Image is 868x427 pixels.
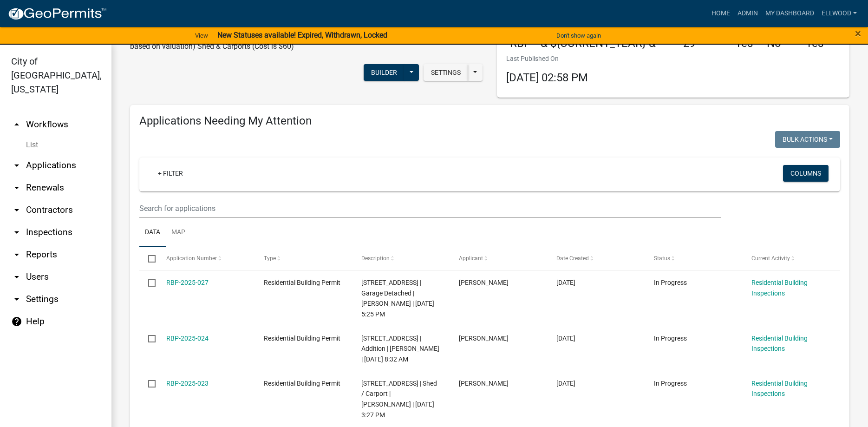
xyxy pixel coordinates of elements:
[459,279,509,286] span: Tyler Zollner
[139,247,157,269] datatable-header-cell: Select
[166,380,209,387] a: RBP-2025-023
[751,380,808,398] a: Residential Building Inspections
[556,255,589,262] span: Date Created
[734,5,762,22] a: Admin
[556,335,575,342] span: 08/04/2025
[11,160,22,171] i: arrow_drop_down
[11,294,22,305] i: arrow_drop_down
[166,218,191,248] a: Map
[191,28,212,43] a: View
[264,335,340,342] span: Residential Building Permit
[139,199,721,218] input: Search for applications
[264,279,340,286] span: Residential Building Permit
[424,64,468,81] button: Settings
[166,255,217,262] span: Application Number
[139,114,840,128] h4: Applications Needing My Attention
[818,5,861,22] a: Ellwood
[556,279,575,286] span: 08/06/2025
[654,279,687,286] span: In Progress
[157,247,255,269] datatable-header-cell: Application Number
[264,255,276,262] span: Type
[556,380,575,387] span: 07/31/2025
[855,28,861,39] button: Close
[361,335,439,363] span: 918 17TH ST S | Addition | LINDSAY M SCHWEISS | 08/05/2025 8:32 AM
[11,119,22,130] i: arrow_drop_up
[553,28,605,43] button: Don't show again
[364,64,405,81] button: Builder
[762,5,818,22] a: My Dashboard
[459,380,509,387] span: Bethany
[11,182,22,193] i: arrow_drop_down
[751,335,808,353] a: Residential Building Inspections
[139,218,166,248] a: Data
[264,380,340,387] span: Residential Building Permit
[654,335,687,342] span: In Progress
[743,247,840,269] datatable-header-cell: Current Activity
[654,255,670,262] span: Status
[255,247,352,269] datatable-header-cell: Type
[150,165,190,182] a: + Filter
[645,247,743,269] datatable-header-cell: Status
[506,71,588,84] span: [DATE] 02:58 PM
[166,335,209,342] a: RBP-2025-024
[654,380,687,387] span: In Progress
[361,279,434,318] span: 413 HIGHLAND AVE S | Garage Detached | TYLER R ZOLLNER | 08/11/2025 5:25 PM
[548,247,645,269] datatable-header-cell: Date Created
[11,204,22,216] i: arrow_drop_down
[459,255,483,262] span: Applicant
[352,247,450,269] datatable-header-cell: Description
[775,131,840,148] button: Bulk Actions
[783,165,829,182] button: Columns
[708,5,734,22] a: Home
[459,335,509,342] span: Trent Schuffenhauer
[751,279,808,297] a: Residential Building Inspections
[361,380,437,419] span: 227 VALLEY ST S | Shed / Carport | GARY A HAVEMEIER | 07/31/2025 3:27 PM
[361,255,390,262] span: Description
[11,316,22,327] i: help
[751,255,790,262] span: Current Activity
[11,227,22,238] i: arrow_drop_down
[166,279,209,286] a: RBP-2025-027
[11,249,22,260] i: arrow_drop_down
[11,271,22,282] i: arrow_drop_down
[217,31,387,39] strong: New Statuses available! Expired, Withdrawn, Locked
[855,27,861,40] span: ×
[450,247,548,269] datatable-header-cell: Applicant
[506,54,588,64] p: Last Published On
